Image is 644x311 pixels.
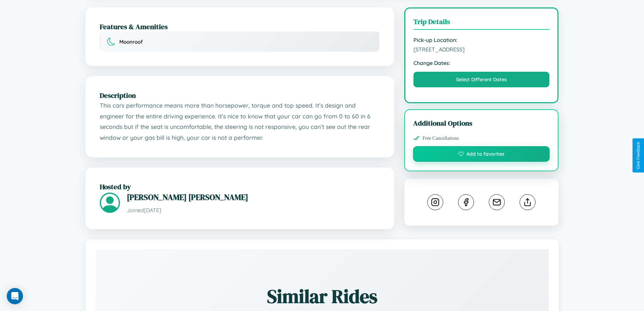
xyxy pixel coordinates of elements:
[100,22,380,31] h2: Features & Amenities
[127,205,380,215] p: Joined [DATE]
[413,118,550,128] h3: Additional Options
[413,37,550,43] strong: Pick-up Location:
[636,142,641,169] div: Give Feedback
[100,90,380,100] h2: Description
[413,146,550,162] button: Add to favorites
[127,192,380,203] h3: [PERSON_NAME] [PERSON_NAME]
[100,182,380,192] h2: Hosted by
[119,283,525,309] h2: Similar Rides
[423,135,459,141] span: Free Cancellations
[100,100,380,143] p: This cars performance means more than horsepower, torque and top speed. It’s design and engineer ...
[413,72,550,87] button: Select Different Dates
[413,46,550,53] span: [STREET_ADDRESS]
[119,39,143,45] span: Moonroof
[7,288,23,304] div: Open Intercom Messenger
[413,17,550,30] h3: Trip Details
[413,60,550,66] strong: Change Dates:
